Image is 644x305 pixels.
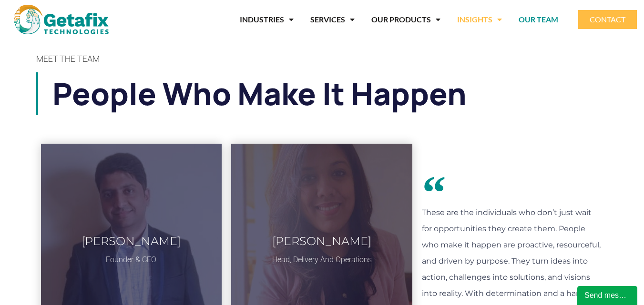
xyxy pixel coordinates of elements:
[310,9,355,30] a: SERVICES
[590,16,625,23] span: CONTACT
[578,10,637,29] a: CONTACT
[52,72,608,115] h1: People who make it happen
[457,9,502,30] a: INSIGHTS
[14,5,109,34] img: web and mobile application development company
[371,9,440,30] a: OUR PRODUCTS
[577,284,639,305] iframe: chat widget
[127,9,559,30] nav: Menu
[240,9,294,30] a: INDUSTRIES
[519,9,558,30] a: OUR TEAM
[36,54,608,63] h4: MEET THE TEAM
